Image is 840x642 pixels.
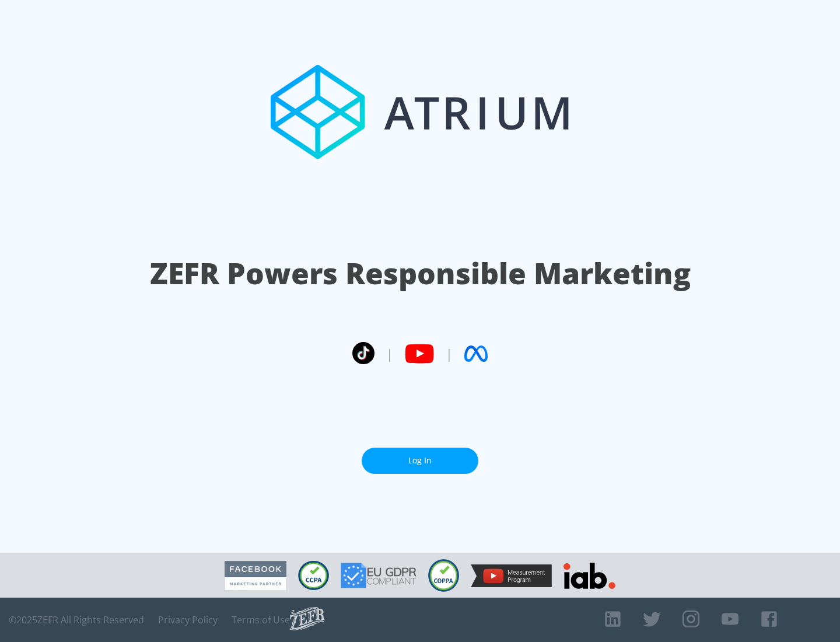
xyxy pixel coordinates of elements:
img: Facebook Marketing Partner [225,561,286,591]
img: IAB [563,563,615,589]
a: Log In [362,448,478,474]
a: Terms of Use [232,614,290,626]
span: © 2025 ZEFR All Rights Reserved [9,614,144,626]
img: YouTube Measurement Program [471,564,552,587]
h1: ZEFR Powers Responsible Marketing [150,253,691,294]
span: | [446,345,453,362]
img: GDPR Compliant [341,563,416,588]
img: CCPA Compliant [298,561,329,590]
a: Privacy Policy [158,614,218,626]
span: | [386,345,393,362]
img: COPPA Compliant [428,559,459,592]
